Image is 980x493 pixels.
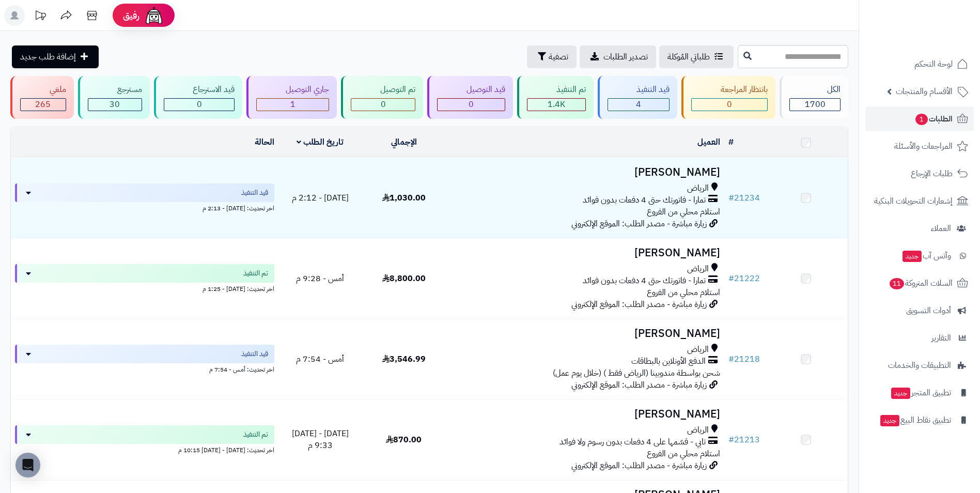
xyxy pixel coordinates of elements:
[382,272,426,285] span: 8,800.00
[8,76,76,119] a: ملغي 265
[865,380,974,405] a: تطبيق المتجرجديد
[197,98,202,111] span: 0
[292,427,349,452] span: [DATE] - [DATE] 9:33 م
[110,98,120,111] span: 30
[35,98,51,111] span: 265
[381,98,386,111] span: 0
[865,408,974,433] a: تطبيق نقاط البيعجديد
[667,51,710,63] span: طلباتي المُوكلة
[88,99,142,111] div: 30
[559,436,706,448] span: تابي - قسّمها على 4 دفعات بدون رسوم ولا فوائد
[687,424,709,436] span: الرياض
[580,45,656,68] a: تصدير الطلبات
[88,84,142,96] div: مسترجع
[679,76,777,119] a: بانتظار المراجعة 0
[647,448,720,460] span: استلام محلي من الفروع
[894,139,953,153] span: المراجعات والأسئلة
[865,134,974,159] a: المراجعات والأسئلة
[164,84,235,96] div: قيد الاسترجاع
[914,57,953,71] span: لوحة التحكم
[903,251,922,262] span: جديد
[15,202,274,213] div: اخر تحديث: [DATE] - 2:13 م
[527,84,586,96] div: تم التنفيذ
[438,99,505,111] div: 0
[687,182,709,194] span: الرياض
[257,99,329,111] div: 1
[15,444,274,455] div: اخر تحديث: [DATE] - [DATE] 10:15 م
[931,221,951,236] span: العملاء
[243,429,268,440] span: تم التنفيذ
[583,275,706,287] span: تمارا - فاتورتك حتى 4 دفعات بدون فوائد
[571,298,707,311] span: زيارة مباشرة - مصدر الطلب: الموقع الإلكتروني
[728,272,760,285] a: #21222
[527,45,577,68] button: تصفية
[20,51,76,63] span: إضافة طلب جديد
[339,76,425,119] a: تم التوصيل 0
[874,194,953,208] span: إشعارات التحويلات البنكية
[906,303,951,318] span: أدوات التسويق
[548,98,565,111] span: 1.4K
[583,194,706,206] span: تمارا - فاتورتك حتى 4 دفعات بدون فوائد
[241,188,268,198] span: قيد التنفيذ
[728,272,734,285] span: #
[351,84,415,96] div: تم التوصيل
[647,206,720,218] span: استلام محلي من الفروع
[911,166,953,181] span: طلبات الإرجاع
[888,358,951,373] span: التطبيقات والخدمات
[290,98,295,111] span: 1
[123,9,139,22] span: رفيق
[21,99,66,111] div: 265
[880,415,899,426] span: جديد
[891,388,910,399] span: جديد
[144,5,164,26] img: ai-face.png
[691,84,768,96] div: بانتظار المراجعة
[553,367,720,379] span: شحن بواسطة مندوبينا (الرياض فقط ) (خلال يوم عمل)
[296,272,344,285] span: أمس - 9:28 م
[425,76,515,119] a: قيد التوصيل 0
[76,76,152,119] a: مسترجع 30
[469,98,474,111] span: 0
[297,136,344,148] a: تاريخ الطلب
[596,76,680,119] a: قيد التنفيذ 4
[910,28,970,50] img: logo-2.png
[728,434,760,446] a: #21213
[450,408,720,420] h3: [PERSON_NAME]
[549,51,568,63] span: تصفية
[865,52,974,76] a: لوحة التحكم
[865,216,974,241] a: العملاء
[450,166,720,178] h3: [PERSON_NAME]
[571,459,707,472] span: زيارة مباشرة - مصدر الطلب: الموقع الإلكتروني
[865,271,974,296] a: السلات المتروكة11
[437,84,505,96] div: قيد التوصيل
[728,353,760,365] a: #21218
[865,243,974,268] a: وآتس آبجديد
[777,76,850,119] a: الكل1700
[636,98,641,111] span: 4
[15,453,40,477] div: Open Intercom Messenger
[571,218,707,230] span: زيارة مباشرة - مصدر الطلب: الموقع الإلكتروني
[608,99,670,111] div: 4
[728,192,734,204] span: #
[805,98,826,111] span: 1700
[164,99,235,111] div: 0
[879,413,951,427] span: تطبيق نقاط البيع
[382,192,426,204] span: 1,030.00
[914,112,953,126] span: الطلبات
[382,353,426,365] span: 3,546.99
[391,136,417,148] a: الإجمالي
[631,356,706,367] span: الدفع الأونلاين بالبطاقات
[865,326,974,350] a: التقارير
[243,268,268,279] span: تم التنفيذ
[571,379,707,391] span: زيارة مباشرة - مصدر الطلب: الموقع الإلكتروني
[244,76,339,119] a: جاري التوصيل 1
[292,192,349,204] span: [DATE] - 2:12 م
[450,247,720,259] h3: [PERSON_NAME]
[12,45,99,68] a: إضافة طلب جديد
[450,328,720,340] h3: [PERSON_NAME]
[728,192,760,204] a: #21234
[15,283,274,294] div: اخر تحديث: [DATE] - 1:25 م
[351,99,415,111] div: 0
[728,353,734,365] span: #
[241,349,268,359] span: قيد التنفيذ
[728,434,734,446] span: #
